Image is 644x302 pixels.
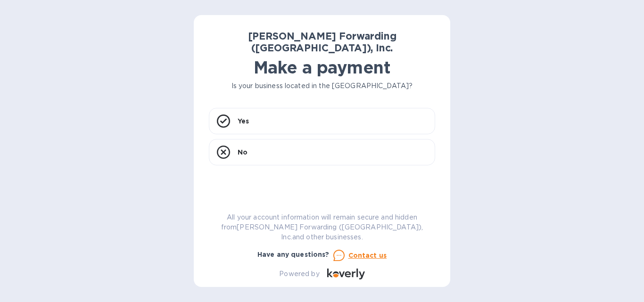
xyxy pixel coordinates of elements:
[209,57,435,77] h1: Make a payment
[248,30,396,54] b: [PERSON_NAME] Forwarding ([GEOGRAPHIC_DATA]), Inc.
[209,81,435,91] p: Is your business located in the [GEOGRAPHIC_DATA]?
[209,212,435,242] p: All your account information will remain secure and hidden from [PERSON_NAME] Forwarding ([GEOGRA...
[348,252,387,259] u: Contact us
[257,251,330,258] b: Have any questions?
[279,269,319,279] p: Powered by
[238,116,249,126] p: Yes
[238,147,248,157] p: No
